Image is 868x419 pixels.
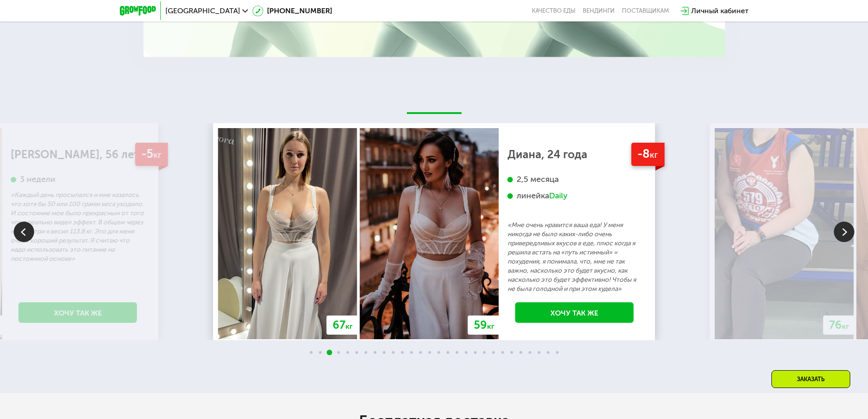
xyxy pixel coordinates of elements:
[508,191,642,201] div: линейка
[468,316,500,335] div: 59
[327,316,359,335] div: 67
[549,191,568,201] div: Daily
[487,322,494,331] span: кг
[11,191,145,264] p: «Каждый день просыпался и мне казалось что хотя бы 50 или 100 грамм веса уходило. И состояние мое...
[515,302,634,323] a: Хочу так же
[771,370,850,388] div: Заказать
[622,7,669,15] div: поставщикам
[691,5,749,16] div: Личный кабинет
[631,143,664,166] div: -8
[508,221,642,294] p: «Мне очень нравится ваша еда! У меня никогда не было каких-либо очень привередливых вкусов в еде,...
[650,150,658,160] span: кг
[345,322,353,331] span: кг
[508,174,642,185] div: 2,5 месяца
[165,7,240,15] span: [GEOGRAPHIC_DATA]
[14,222,34,242] img: Slide left
[252,5,332,16] a: [PHONE_NUMBER]
[508,150,642,159] div: Диана, 24 года
[11,174,145,185] div: 3 недели
[583,7,615,15] a: Вендинги
[532,7,575,15] a: Качество еды
[834,222,854,242] img: Slide right
[842,322,849,331] span: кг
[823,316,855,335] div: 76
[11,150,145,159] div: [PERSON_NAME], 56 лет
[153,150,161,160] span: кг
[19,302,137,323] a: Хочу так же
[135,143,168,166] div: -5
